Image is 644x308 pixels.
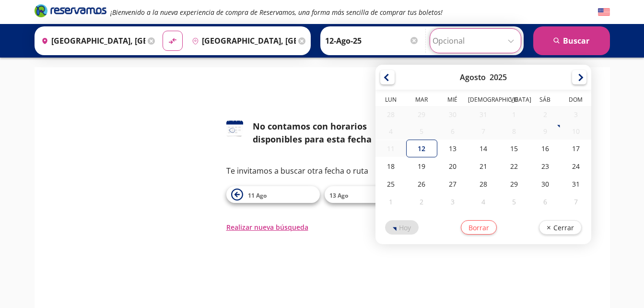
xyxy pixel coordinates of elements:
[530,140,561,157] div: 16-Ago-25
[406,157,437,175] div: 19-Ago-25
[253,120,418,146] div: No contamos con horarios disponibles para esta fecha
[561,95,591,106] th: Domingo
[437,193,468,211] div: 03-Sep-25
[530,157,561,175] div: 23-Ago-25
[468,106,499,123] div: 31-Jul-25
[530,175,561,193] div: 30-Ago-25
[110,8,443,17] em: ¡Bienvenido a la nueva experiencia de compra de Reservamos, una forma más sencilla de comprar tus...
[460,72,486,83] div: Agosto
[499,123,529,140] div: 08-Ago-25
[226,186,320,203] button: 11 Ago
[375,140,406,157] div: 11-Ago-25
[325,186,418,203] button: 13 Ago
[437,95,468,106] th: Miércoles
[437,106,468,123] div: 30-Jul-25
[530,95,561,106] th: Sábado
[433,29,518,53] input: Opcional
[406,175,437,193] div: 26-Ago-25
[468,95,499,106] th: Jueves
[35,3,106,18] i: Brand Logo
[226,222,308,232] button: Realizar nueva búsqueda
[325,29,419,53] input: Elegir Fecha
[468,193,499,211] div: 04-Sep-25
[561,175,591,193] div: 31-Ago-25
[406,193,437,211] div: 02-Sep-25
[490,72,507,83] div: 2025
[375,95,406,106] th: Lunes
[437,157,468,175] div: 20-Ago-25
[406,140,437,157] div: 12-Ago-25
[461,220,497,235] button: Borrar
[530,106,561,123] div: 02-Ago-25
[248,191,267,200] span: 11 Ago
[499,95,529,106] th: Viernes
[468,157,499,175] div: 21-Ago-25
[226,165,418,177] p: Te invitamos a buscar otra fecha o ruta
[533,26,610,55] button: Buscar
[437,123,468,140] div: 06-Ago-25
[35,3,106,21] a: Brand Logo
[385,220,419,235] button: Hoy
[375,123,406,140] div: 04-Ago-25
[561,157,591,175] div: 24-Ago-25
[561,193,591,211] div: 07-Sep-25
[468,175,499,193] div: 28-Ago-25
[499,175,529,193] div: 29-Ago-25
[437,175,468,193] div: 27-Ago-25
[530,123,561,140] div: 09-Ago-25
[561,106,591,123] div: 03-Ago-25
[406,106,437,123] div: 29-Jul-25
[329,191,348,200] span: 13 Ago
[406,95,437,106] th: Martes
[406,123,437,140] div: 05-Ago-25
[375,106,406,123] div: 28-Jul-25
[499,106,529,123] div: 01-Ago-25
[499,193,529,211] div: 05-Sep-25
[437,140,468,157] div: 13-Ago-25
[188,29,296,53] input: Buscar Destino
[561,123,591,140] div: 10-Ago-25
[375,157,406,175] div: 18-Ago-25
[530,193,561,211] div: 06-Sep-25
[468,123,499,140] div: 07-Ago-25
[561,140,591,157] div: 17-Ago-25
[375,175,406,193] div: 25-Ago-25
[375,193,406,211] div: 01-Sep-25
[468,140,499,157] div: 14-Ago-25
[37,29,145,53] input: Buscar Origen
[499,157,529,175] div: 22-Ago-25
[539,220,582,235] button: Cerrar
[598,6,610,18] button: English
[499,140,529,157] div: 15-Ago-25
